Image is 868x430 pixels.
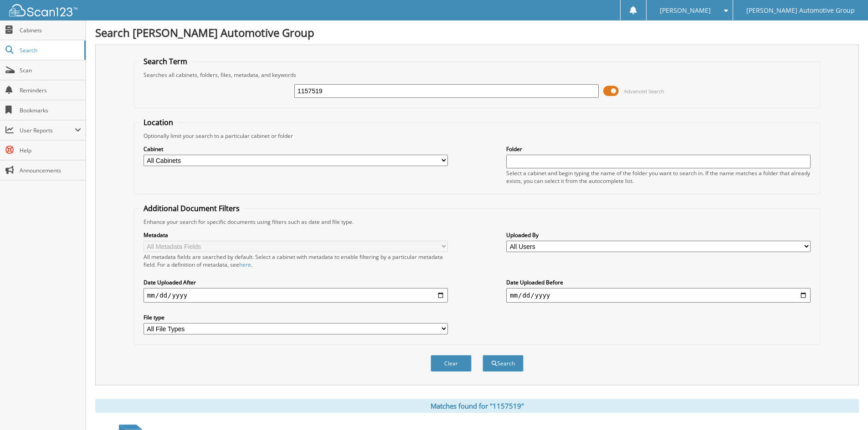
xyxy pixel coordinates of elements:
[144,253,448,268] div: All metadata fields are searched by default. Select a cabinet with metadata to enable filtering b...
[139,71,815,79] div: Searches all cabinets, folders, files, metadata, and keywords
[144,278,448,286] label: Date Uploaded After
[139,218,815,226] div: Enhance your search for specific documents using filters such as date and file type.
[431,355,472,372] button: Clear
[139,203,244,213] legend: Additional Document Filters
[506,145,811,153] label: Folder
[506,231,811,239] label: Uploaded By
[9,4,77,16] img: scan123-logo-white.svg
[20,86,81,94] span: Reminders
[95,399,859,413] div: Matches found for "1157519"
[746,8,855,13] span: [PERSON_NAME] Automotive Group
[139,132,815,140] div: Optionally limit your search to a particular cabinet or folder
[144,145,448,153] label: Cabinet
[139,117,178,127] legend: Location
[20,126,75,134] span: User Reports
[20,66,81,74] span: Scan
[144,314,448,321] label: File type
[95,25,859,40] h1: Search [PERSON_NAME] Automotive Group
[20,26,81,34] span: Cabinets
[144,231,448,239] label: Metadata
[506,169,811,185] div: Select a cabinet and begin typing the name of the folder you want to search in. If the name match...
[239,261,251,268] a: here
[483,355,524,372] button: Search
[20,106,81,114] span: Bookmarks
[506,278,811,286] label: Date Uploaded Before
[139,56,192,66] legend: Search Term
[624,88,664,95] span: Advanced Search
[20,46,80,54] span: Search
[20,147,81,154] span: Help
[660,8,711,13] span: [PERSON_NAME]
[506,288,811,303] input: end
[20,167,81,174] span: Announcements
[144,288,448,303] input: start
